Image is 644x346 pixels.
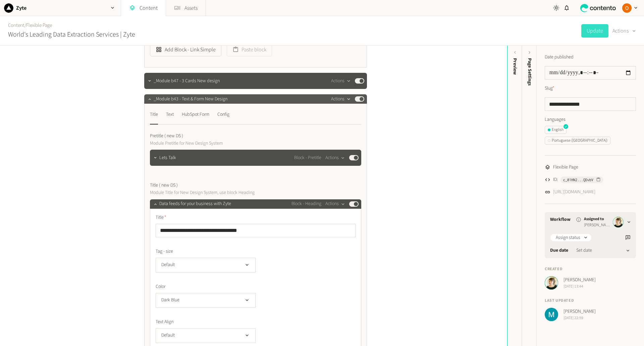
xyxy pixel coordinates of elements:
button: Actions [331,95,351,103]
img: Linda Giuliano [545,276,558,290]
label: Date published [545,54,574,61]
span: Title [156,214,166,221]
span: c_01HN2...QDvbV [563,177,593,183]
p: Module Pretitle for New Design System [150,140,303,147]
button: Default [156,258,256,273]
button: Portuguese ([GEOGRAPHIC_DATA]) [545,137,610,145]
span: / [24,22,26,29]
span: ID: [553,176,558,183]
button: Actions [325,154,345,162]
span: [DATE] 13:44 [563,284,596,290]
p: Module Title for New Design System, use block Heading [150,189,303,196]
span: Text Align [156,318,173,326]
button: Dark Blue [156,293,256,308]
span: Tag - size [156,248,173,255]
span: Block - Pretitle [294,154,321,161]
span: _Module b43 - Text & Form New Design [154,96,227,103]
img: Zyte [4,3,13,13]
span: Page Settings [526,58,533,86]
label: Languages [545,116,636,123]
button: Paste block [227,43,272,56]
h4: Created [545,266,636,272]
div: Config [217,109,229,120]
img: Linda Giuliano [613,217,624,228]
a: Workflow [550,216,571,223]
span: [PERSON_NAME] [584,222,610,228]
h4: Last updated [545,298,636,304]
label: Slug [545,85,554,92]
div: English [548,127,563,133]
div: Portuguese ([GEOGRAPHIC_DATA]) [548,138,607,144]
button: Default [156,328,256,343]
span: Block - Heading [291,200,321,207]
img: Mitch Holt [545,308,558,321]
span: Assign status [556,234,580,241]
button: Actions [325,200,345,208]
img: Ozren Buric [622,3,632,13]
span: [PERSON_NAME] [563,308,596,315]
a: Flexible Page [26,22,52,29]
span: [DATE] 22:59 [563,315,596,321]
button: c_01HN2...QDvbV [560,177,603,183]
button: Assign status [550,234,592,242]
div: Text [166,109,174,120]
span: Set date [576,247,592,254]
div: Preview [512,58,519,75]
div: Title [150,109,158,120]
span: Pretitle ( new DS ) [150,133,183,140]
button: Update [581,24,608,38]
button: English [545,126,567,134]
button: Actions [612,24,636,38]
span: Title ( new DS ) [150,182,178,189]
h2: World's Leading Data Extraction Services | Zyte [8,30,135,40]
div: HubSpot Form [182,109,209,120]
span: Assigned to [584,216,610,222]
span: Lets Talk [159,154,176,161]
span: [PERSON_NAME] [563,277,596,284]
h2: Zyte [16,4,26,12]
label: Due date [550,247,568,254]
a: [URL][DOMAIN_NAME] [553,189,595,196]
span: Flexible Page [553,164,578,171]
span: Data feeds for your business with Zyte [159,200,231,207]
span: _Module b47 - 3 Cards New design [154,78,220,85]
button: Add Block - Link Simple [150,43,221,56]
button: Actions [331,77,351,85]
a: Content [8,22,24,29]
span: Color [156,283,165,290]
